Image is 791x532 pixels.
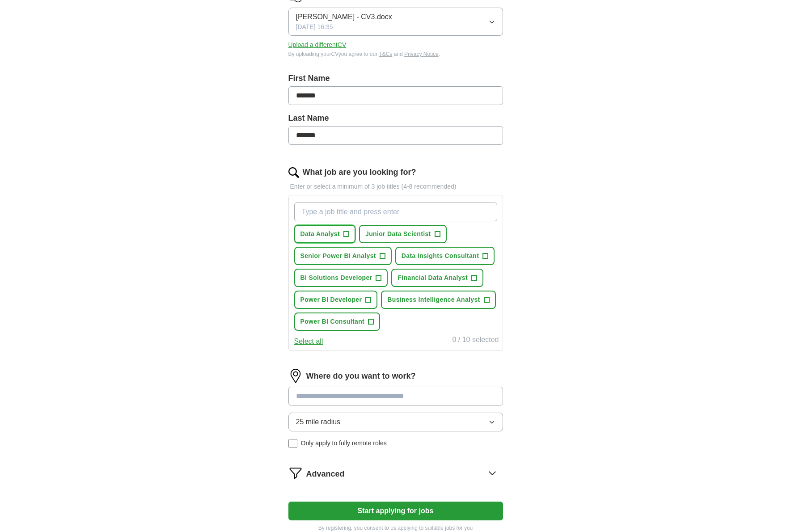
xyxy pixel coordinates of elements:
[300,229,340,239] span: Data Analyst
[288,502,503,520] button: Start applying for jobs
[306,468,345,480] span: Advanced
[288,40,347,50] button: Upload a differentCV
[288,50,503,58] div: By uploading your CV you agree to our and .
[296,417,341,427] span: 25 mile radius
[296,22,333,32] span: [DATE] 16:35
[288,8,503,36] button: [PERSON_NAME] - CV3.docx[DATE] 16:35
[288,466,303,480] img: filter
[404,51,439,57] a: Privacy Notice
[288,413,503,431] button: 25 mile radius
[391,269,483,287] button: Financial Data Analyst
[387,295,480,304] span: Business Intelligence Analyst
[288,182,503,191] p: Enter or select a minimum of 3 job titles (4-8 recommended)
[288,369,303,383] img: location.png
[300,295,362,304] span: Power BI Developer
[300,251,376,261] span: Senior Power BI Analyst
[288,439,297,448] input: Only apply to fully remote roles
[300,317,365,326] span: Power BI Consultant
[294,312,381,331] button: Power BI Consultant
[359,225,447,243] button: Junior Data Scientist
[301,439,387,448] span: Only apply to fully remote roles
[365,229,431,239] span: Junior Data Scientist
[381,291,495,309] button: Business Intelligence Analyst
[300,273,372,283] span: BI Solutions Developer
[294,203,497,221] input: Type a job title and press enter
[288,524,503,532] p: By registering, you consent to us applying to suitable jobs for you
[395,247,495,265] button: Data Insights Consultant
[296,12,392,22] span: [PERSON_NAME] - CV3.docx
[398,273,468,283] span: Financial Data Analyst
[288,112,503,124] label: Last Name
[294,336,323,347] button: Select all
[294,247,392,265] button: Senior Power BI Analyst
[452,334,499,347] div: 0 / 10 selected
[402,251,479,261] span: Data Insights Consultant
[306,370,416,382] label: Where do you want to work?
[288,167,299,178] img: search.png
[294,225,356,243] button: Data Analyst
[294,269,388,287] button: BI Solutions Developer
[303,166,416,178] label: What job are you looking for?
[294,291,378,309] button: Power BI Developer
[288,72,503,84] label: First Name
[379,51,392,57] a: T&Cs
